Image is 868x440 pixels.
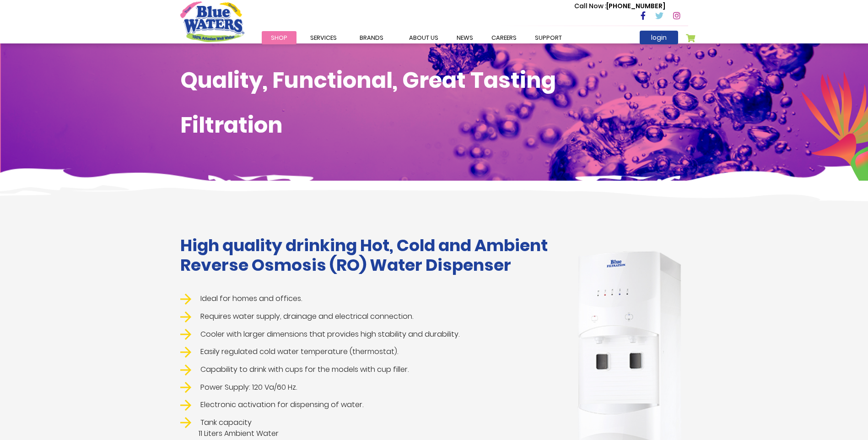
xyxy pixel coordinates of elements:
a: store logo [180,1,244,42]
a: News [447,31,482,44]
li: Power Supply: 120 Va/60 Hz. [180,382,558,393]
span: Call Now : [574,1,606,11]
h1: High quality drinking Hot, Cold and Ambient Reverse Osmosis (RO) Water Dispenser [180,236,558,275]
h1: Quality, Functional, Great Tasting [180,67,688,94]
li: Easily regulated cold water temperature (thermostat). [180,346,558,358]
li: Requires water supply, drainage and electrical connection. [180,311,558,322]
a: login [640,31,678,44]
span: Shop [271,33,287,42]
a: support [526,31,571,44]
li: Ideal for homes and offices. [180,293,558,305]
span: 11 Liters Ambient Water [180,428,558,439]
h1: Filtration [180,112,688,139]
span: Brands [360,33,383,42]
li: Cooler with larger dimensions that provides high stability and durability. [180,329,558,340]
a: careers [482,31,526,44]
a: about us [400,31,447,44]
span: Services [310,33,337,42]
li: Capability to drink with cups for the models with cup filler. [180,364,558,376]
li: Electronic activation for dispensing of water. [180,399,558,411]
p: [PHONE_NUMBER] [574,1,665,11]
